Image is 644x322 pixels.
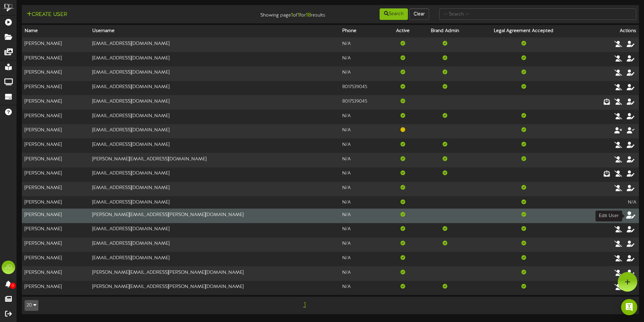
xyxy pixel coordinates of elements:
[472,25,576,37] th: Legal Agreement Accepted
[90,138,340,153] td: [EMAIL_ADDRESS][DOMAIN_NAME]
[90,209,340,223] td: [PERSON_NAME][EMAIL_ADDRESS][PERSON_NAME][DOMAIN_NAME]
[90,252,340,266] td: [EMAIL_ADDRESS][DOMAIN_NAME]
[340,52,388,66] td: N/A
[340,124,388,139] td: N/A
[340,81,388,96] td: 8017539045
[227,8,330,19] div: Showing page of for results
[22,110,90,124] td: [PERSON_NAME]
[90,281,340,295] td: [PERSON_NAME][EMAIL_ADDRESS][PERSON_NAME][DOMAIN_NAME]
[340,223,388,238] td: N/A
[306,12,311,18] strong: 18
[22,238,90,252] td: [PERSON_NAME]
[576,25,639,37] th: Actions
[340,110,388,124] td: N/A
[340,37,388,52] td: N/A
[22,124,90,139] td: [PERSON_NAME]
[22,266,90,281] td: [PERSON_NAME]
[439,8,636,20] input: -- Search --
[22,252,90,266] td: [PERSON_NAME]
[90,266,340,281] td: [PERSON_NAME][EMAIL_ADDRESS][PERSON_NAME][DOMAIN_NAME]
[90,167,340,182] td: [EMAIL_ADDRESS][DOMAIN_NAME]
[576,196,639,209] td: N/A
[25,300,38,311] button: 20
[22,52,90,66] td: [PERSON_NAME]
[90,95,340,110] td: [EMAIL_ADDRESS][DOMAIN_NAME]
[90,124,340,139] td: [EMAIL_ADDRESS][DOMAIN_NAME]
[90,182,340,196] td: [EMAIL_ADDRESS][DOMAIN_NAME]
[90,196,340,209] td: [EMAIL_ADDRESS][DOMAIN_NAME]
[340,238,388,252] td: N/A
[340,252,388,266] td: N/A
[22,153,90,167] td: [PERSON_NAME]
[22,209,90,223] td: [PERSON_NAME]
[25,10,69,19] button: Create User
[22,196,90,209] td: [PERSON_NAME]
[418,25,472,37] th: Brand Admin
[340,167,388,182] td: N/A
[291,12,293,18] strong: 1
[22,167,90,182] td: [PERSON_NAME]
[302,301,308,308] span: 1
[340,266,388,281] td: N/A
[340,153,388,167] td: N/A
[340,196,388,209] td: N/A
[22,37,90,52] td: [PERSON_NAME]
[22,66,90,81] td: [PERSON_NAME]
[90,153,340,167] td: [PERSON_NAME][EMAIL_ADDRESS][DOMAIN_NAME]
[340,25,388,37] th: Phone
[380,8,408,20] button: Search
[90,110,340,124] td: [EMAIL_ADDRESS][DOMAIN_NAME]
[340,66,388,81] td: N/A
[340,95,388,110] td: 8017539045
[90,238,340,252] td: [EMAIL_ADDRESS][DOMAIN_NAME]
[621,299,637,315] div: Open Intercom Messenger
[22,223,90,238] td: [PERSON_NAME]
[2,261,15,274] div: JD
[388,25,418,37] th: Active
[22,25,90,37] th: Name
[90,37,340,52] td: [EMAIL_ADDRESS][DOMAIN_NAME]
[90,223,340,238] td: [EMAIL_ADDRESS][DOMAIN_NAME]
[298,12,300,18] strong: 1
[409,8,429,20] button: Clear
[340,182,388,196] td: N/A
[90,81,340,96] td: [EMAIL_ADDRESS][DOMAIN_NAME]
[22,81,90,96] td: [PERSON_NAME]
[90,52,340,66] td: [EMAIL_ADDRESS][DOMAIN_NAME]
[340,209,388,223] td: N/A
[90,66,340,81] td: [EMAIL_ADDRESS][DOMAIN_NAME]
[22,182,90,196] td: [PERSON_NAME]
[10,283,16,289] span: 0
[340,138,388,153] td: N/A
[340,281,388,295] td: N/A
[90,25,340,37] th: Username
[22,138,90,153] td: [PERSON_NAME]
[22,281,90,295] td: [PERSON_NAME]
[22,95,90,110] td: [PERSON_NAME]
